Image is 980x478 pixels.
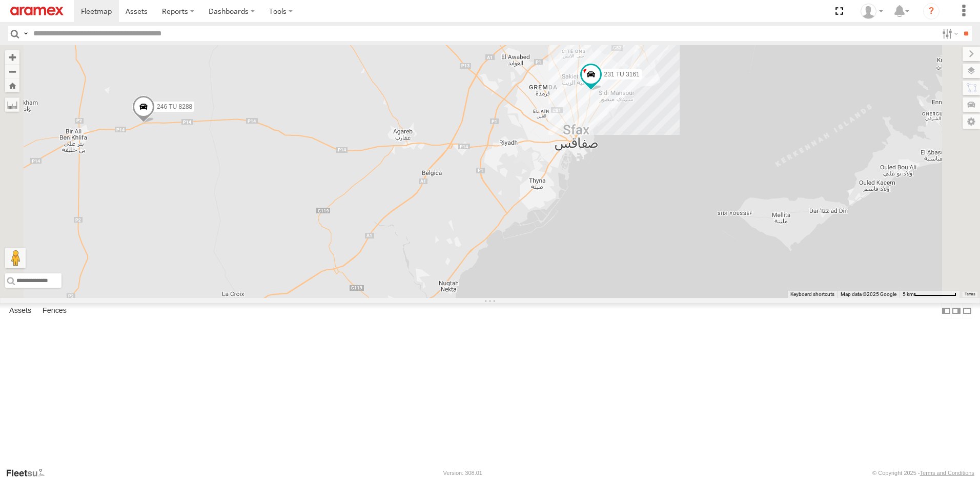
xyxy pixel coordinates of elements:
[22,26,30,41] label: Search Query
[37,304,72,318] label: Fences
[857,4,887,19] div: Ahmed Khanfir
[938,26,960,41] label: Search Filter Options
[872,470,974,476] div: © Copyright 2025 -
[6,468,53,478] a: Visit our Website
[923,3,940,19] i: ?
[5,248,26,268] button: Drag Pegman onto the map to open Street View
[920,470,974,476] a: Terms and Conditions
[5,78,19,92] button: Zoom Home
[963,114,980,129] label: Map Settings
[5,64,19,78] button: Zoom out
[965,292,975,296] a: Terms (opens in new tab)
[157,103,192,110] span: 246 TU 8288
[941,303,951,318] label: Dock Summary Table to the Left
[903,291,914,297] span: 5 km
[5,97,19,112] label: Measure
[790,291,834,298] button: Keyboard shortcuts
[604,71,640,78] span: 231 TU 3161
[4,304,36,318] label: Assets
[5,50,19,64] button: Zoom in
[962,303,972,318] label: Hide Summary Table
[443,470,482,476] div: Version: 308.01
[10,7,64,15] img: aramex-logo.svg
[900,291,959,298] button: Map Scale: 5 km per 79 pixels
[951,303,962,318] label: Dock Summary Table to the Right
[841,291,896,297] span: Map data ©2025 Google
